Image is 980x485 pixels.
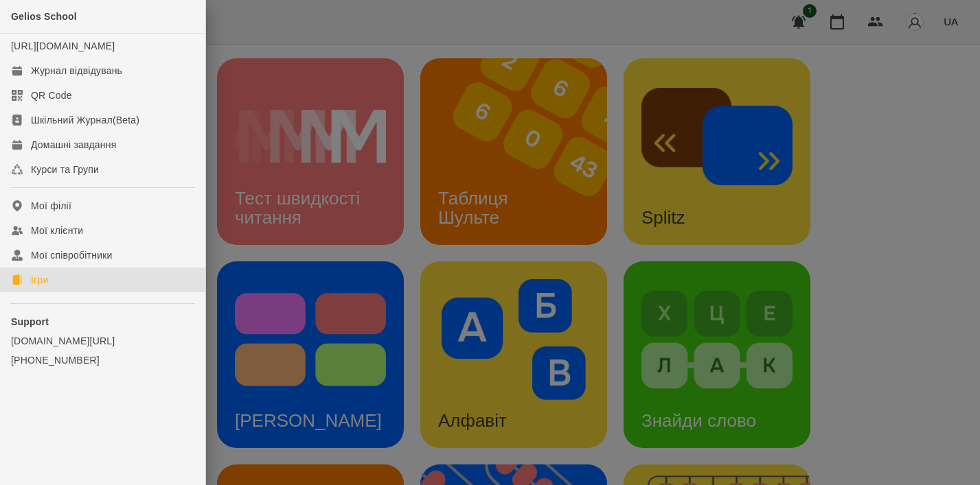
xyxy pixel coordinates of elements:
div: Журнал відвідувань [31,64,122,78]
a: [PHONE_NUMBER] [11,353,194,367]
div: Шкільний Журнал(Beta) [31,113,139,127]
a: [URL][DOMAIN_NAME] [11,40,115,51]
div: Мої співробітники [31,248,113,262]
div: QR Code [31,88,72,102]
div: Домашні завдання [31,138,116,152]
div: Курси та Групи [31,163,99,176]
div: Ігри [31,273,48,287]
div: Мої філії [31,199,71,213]
p: Support [11,315,194,329]
a: [DOMAIN_NAME][URL] [11,334,194,348]
span: Gelios School [11,11,77,22]
div: Мої клієнти [31,224,83,237]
